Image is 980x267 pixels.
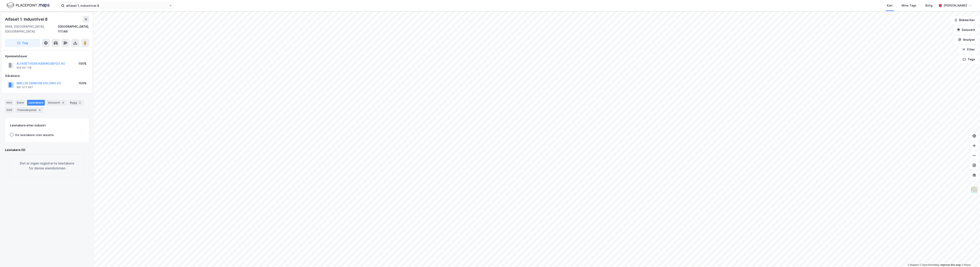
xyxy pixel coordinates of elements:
button: Tags [959,55,978,63]
div: 100% [79,81,87,86]
div: Eiere [15,100,25,106]
div: Vis leietakere uten ansatte [15,133,54,137]
div: Gårdeiere [5,73,89,78]
a: OpenStreetMap [920,264,939,266]
div: Hjemmelshaver [5,54,89,59]
div: Info [5,100,14,106]
div: Leietakere (0) [5,148,89,152]
div: Datasett [46,100,67,106]
div: [GEOGRAPHIC_DATA], 117/46 [58,24,89,34]
img: logo.f888ab2527a4732fd821a326f86c7f29.svg [7,2,50,9]
button: Analyse [955,36,978,44]
div: Bolig [925,3,933,8]
div: Mine Tags [902,3,916,8]
img: Z [970,186,978,194]
div: 2 [78,101,82,105]
div: Leietakere etter industri [10,123,84,128]
div: Bygg [68,100,83,106]
div: 0668, [GEOGRAPHIC_DATA], [GEOGRAPHIC_DATA] [5,24,58,34]
div: [PERSON_NAME] [944,3,967,8]
a: Improve this map [941,264,961,266]
div: 4 [38,108,42,112]
iframe: Chat Widget [960,247,980,267]
div: 919 027 118 [17,66,32,69]
button: Tag [5,39,40,47]
button: Datasett [953,26,978,34]
a: Mapbox [908,264,919,266]
div: ESG [5,107,14,113]
button: Bokmerker [951,16,978,24]
div: 4 [61,101,65,105]
button: Filter [959,45,978,54]
div: Alfaset 1. Industrivei 8 [5,16,48,23]
div: Leietakere [27,100,45,106]
div: Transaksjoner [15,107,43,113]
div: Det er ingen registrerte leietakere for denne eiendommen [10,154,84,177]
div: Kart [887,3,893,8]
div: 997 077 857 [17,86,33,89]
input: Søk på adresse, matrikkel, gårdeiere, leietakere eller personer [64,2,169,9]
div: 100% [79,61,87,66]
